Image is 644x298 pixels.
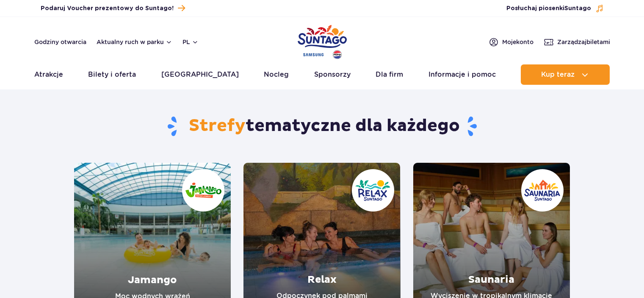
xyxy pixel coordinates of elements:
a: Informacje i pomoc [428,64,496,85]
span: Strefy [189,115,246,136]
span: Moje konto [502,38,533,46]
button: pl [182,38,199,46]
a: Godziny otwarcia [34,38,86,46]
a: Atrakcje [34,64,63,85]
a: Bilety i oferta [88,64,136,85]
span: Posłuchaj piosenki [506,4,591,13]
button: Posłuchaj piosenkiSuntago [506,4,604,13]
a: Podaruj Voucher prezentowy do Suntago! [41,3,185,14]
h1: tematyczne dla każdego [74,115,570,137]
span: Zarządzaj biletami [557,38,610,46]
button: Kup teraz [521,64,610,85]
span: Kup teraz [541,71,575,78]
a: Park of Poland [298,21,347,60]
a: Mojekonto [489,37,533,47]
span: Podaruj Voucher prezentowy do Suntago! [41,4,174,13]
a: Sponsorzy [314,64,351,85]
span: Suntago [564,6,591,11]
button: Aktualny ruch w parku [97,39,172,45]
a: Dla firm [376,64,403,85]
a: [GEOGRAPHIC_DATA] [161,64,239,85]
a: Nocleg [264,64,289,85]
a: Zarządzajbiletami [544,37,610,47]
